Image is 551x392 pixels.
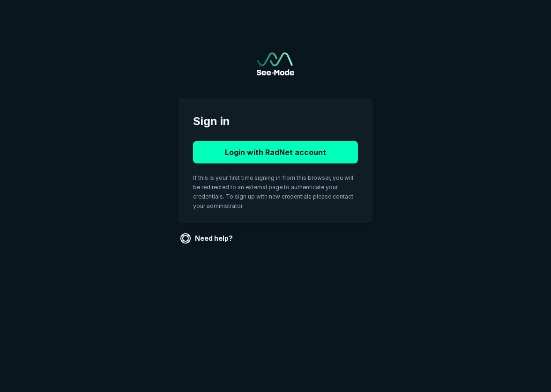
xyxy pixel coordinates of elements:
a: Go to sign in [257,52,294,75]
span: If this is your first time signing in from this browser, you will be redirected to an external pa... [193,174,353,209]
img: See-Mode Logo [257,52,294,75]
span: Sign in [193,113,358,130]
a: Need help? [178,231,237,246]
button: Login with RadNet account [193,141,358,163]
